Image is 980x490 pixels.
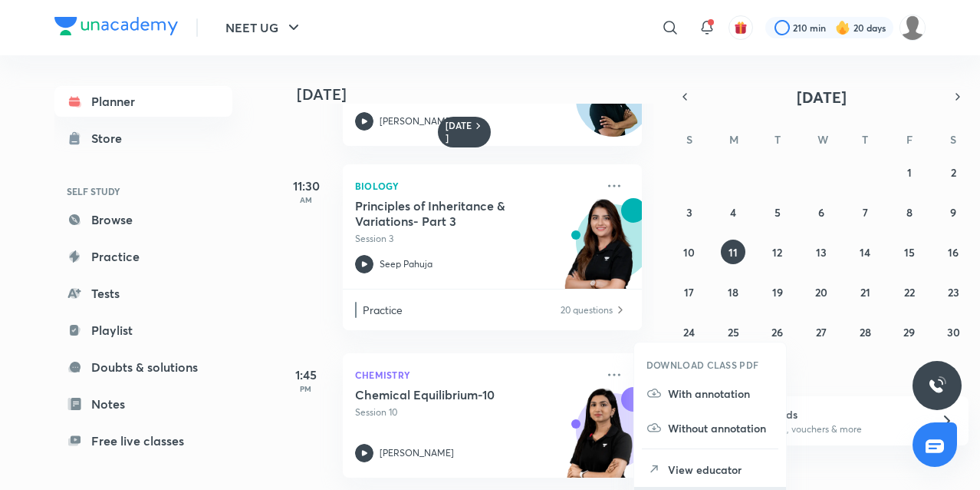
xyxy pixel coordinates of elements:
[906,205,913,220] abbr: August 8, 2025
[903,325,915,339] abbr: August 29, 2025
[853,240,877,264] button: August 14, 2025
[668,420,774,436] p: Without annotation
[355,232,596,246] p: Session 3
[577,70,650,144] img: Avatar
[817,132,828,147] abbr: Wednesday
[853,280,877,304] button: August 21, 2025
[363,302,559,318] p: Practice
[729,132,738,147] abbr: Monday
[809,319,834,344] button: August 27, 2025
[765,280,790,304] button: August 19, 2025
[947,325,960,339] abbr: August 30, 2025
[380,446,454,460] p: [PERSON_NAME]
[809,200,834,224] button: August 6, 2025
[733,406,922,422] h6: Refer friends
[686,132,692,147] abbr: Sunday
[668,386,774,402] p: With annotation
[904,285,915,300] abbr: August 22, 2025
[765,200,790,224] button: August 5, 2025
[853,319,877,344] button: August 28, 2025
[54,278,232,309] a: Tests
[275,384,337,393] p: PM
[809,240,834,264] button: August 13, 2025
[54,352,232,382] a: Doubts & solutions
[860,245,870,260] abbr: August 14, 2025
[54,241,232,272] a: Practice
[54,178,232,204] h6: SELF STUDY
[355,406,596,419] p: Session 10
[897,280,922,304] button: August 22, 2025
[91,129,131,147] div: Store
[446,120,472,144] h6: [DATE]
[941,319,965,344] button: August 30, 2025
[734,21,748,35] img: avatar
[683,245,695,260] abbr: August 10, 2025
[355,177,596,195] p: Biology
[765,319,790,344] button: August 26, 2025
[380,114,454,128] p: [PERSON_NAME]
[677,200,702,224] button: August 3, 2025
[928,376,946,395] img: ttu
[907,165,912,180] abbr: August 1, 2025
[774,132,781,147] abbr: Tuesday
[54,425,232,456] a: Free live classes
[772,285,783,300] abbr: August 19, 2025
[906,132,913,147] abbr: Friday
[728,15,753,40] button: avatar
[721,240,745,264] button: August 11, 2025
[860,325,871,339] abbr: August 28, 2025
[561,302,613,318] p: 20 questions
[853,200,877,224] button: August 7, 2025
[951,165,956,180] abbr: August 2, 2025
[904,245,915,260] abbr: August 15, 2025
[677,280,702,304] button: August 17, 2025
[730,205,736,220] abbr: August 4, 2025
[771,325,783,339] abbr: August 26, 2025
[557,198,642,304] img: unacademy
[815,285,827,300] abbr: August 20, 2025
[297,85,657,104] h4: [DATE]
[941,160,965,184] button: August 2, 2025
[797,87,847,108] span: [DATE]
[835,20,850,35] img: streak
[275,177,337,195] h5: 11:30
[948,245,959,260] abbr: August 16, 2025
[614,302,626,318] img: Practice available
[355,387,546,402] h5: Chemical Equilibrium-10
[948,285,959,300] abbr: August 23, 2025
[380,257,432,271] p: Seep Pahuja
[721,280,745,304] button: August 18, 2025
[941,240,965,264] button: August 16, 2025
[816,325,827,339] abbr: August 27, 2025
[772,245,782,260] abbr: August 12, 2025
[774,205,781,220] abbr: August 5, 2025
[54,17,178,39] a: Company Logo
[677,240,702,264] button: August 10, 2025
[728,285,738,300] abbr: August 18, 2025
[818,205,824,220] abbr: August 6, 2025
[54,86,232,117] a: Planner
[54,17,178,35] img: Company Logo
[275,366,337,384] h5: 1:45
[54,389,232,419] a: Notes
[696,86,947,108] button: [DATE]
[897,240,922,264] button: August 15, 2025
[809,280,834,304] button: August 20, 2025
[897,319,922,344] button: August 29, 2025
[816,245,827,260] abbr: August 13, 2025
[721,319,745,344] button: August 25, 2025
[728,325,739,339] abbr: August 25, 2025
[355,198,546,229] h5: Principles of Inheritance & Variations- Part 3
[668,462,774,478] p: View educator
[897,160,922,184] button: August 1, 2025
[950,205,956,220] abbr: August 9, 2025
[677,319,702,344] button: August 24, 2025
[54,204,232,235] a: Browse
[860,285,870,300] abbr: August 21, 2025
[355,366,596,384] p: Chemistry
[899,15,926,41] img: Disha C
[686,205,692,220] abbr: August 3, 2025
[646,358,759,372] h6: DOWNLOAD CLASS PDF
[862,132,868,147] abbr: Thursday
[684,285,694,300] abbr: August 17, 2025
